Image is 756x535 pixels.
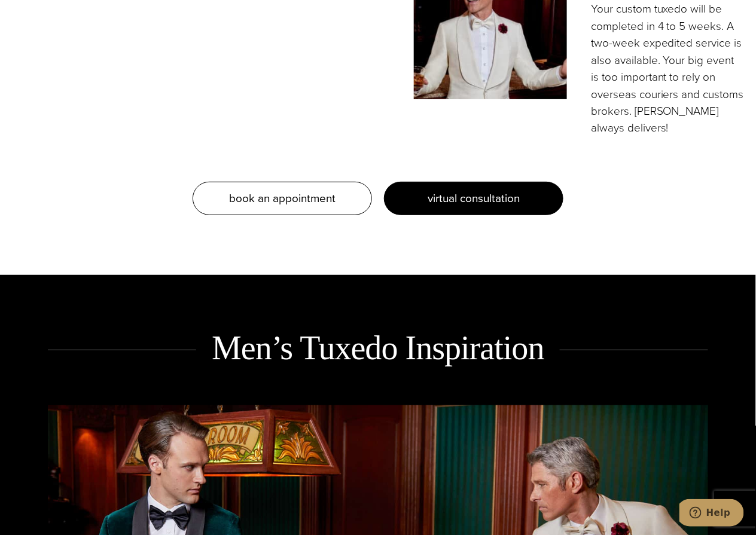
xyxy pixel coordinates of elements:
[428,189,520,207] span: virtual consultation
[679,499,744,529] iframe: Opens a widget where you can chat to one of our agents
[193,182,372,215] a: book an appointment
[196,326,559,369] h2: Men’s Tuxedo Inspiration
[384,182,563,215] a: virtual consultation
[229,189,336,207] span: book an appointment
[591,1,744,136] p: Your custom tuxedo will be completed in 4 to 5 weeks. A two-week expedited service is also availa...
